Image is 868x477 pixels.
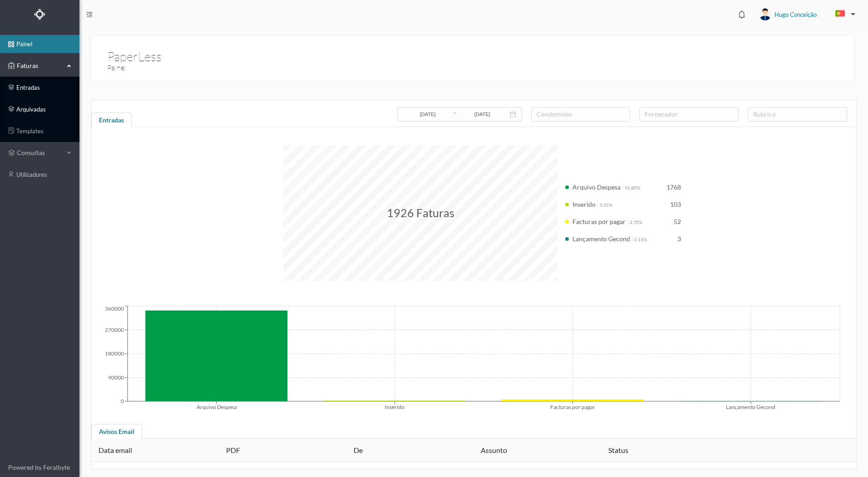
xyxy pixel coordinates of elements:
[828,7,859,21] button: PT
[759,8,771,20] img: user_titan3.af2715ee.jpg
[753,110,838,119] div: rubrica
[197,404,237,410] tspan: Arquivo Despesa
[677,235,681,243] span: 3
[108,374,124,381] tspan: 90000
[674,218,681,225] span: 52
[86,11,93,18] i: icon: menu-fold
[670,200,681,208] span: 103
[537,110,621,119] div: condomínio
[354,446,363,454] span: De
[550,404,595,410] tspan: Facturas por pagar
[403,109,453,119] input: Data inicial
[608,446,628,454] span: Status
[572,183,621,191] span: Arquivo Despesa
[572,200,596,208] span: Inserido
[17,148,62,157] span: consultas
[107,47,162,50] h1: PaperLess
[99,446,132,454] span: Data email
[625,185,640,190] span: 91.80%
[105,305,124,312] tspan: 360000
[481,446,507,454] span: Assunto
[572,218,626,225] span: Facturas por pagar
[387,206,454,219] span: 1926 Faturas
[91,112,132,131] div: Entradas
[645,110,729,119] div: fornecedor
[600,202,612,208] span: 5.35%
[105,326,124,333] tspan: 270000
[385,404,404,410] tspan: Inserido
[121,398,124,404] tspan: 0
[15,61,64,70] span: Faturas
[107,62,477,73] h3: Painel
[105,350,124,357] tspan: 180000
[226,446,240,454] span: PDF
[572,235,630,243] span: Lançamento Gecond
[457,109,507,119] input: Data final
[736,9,748,20] i: icon: bell
[634,237,647,242] span: 0.16%
[726,404,775,410] tspan: Lançamento Gecond
[91,424,142,442] div: Avisos Email
[666,183,681,191] span: 1768
[510,111,516,117] i: icon: calendar
[34,9,45,20] img: Logo
[630,219,642,225] span: 2.70%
